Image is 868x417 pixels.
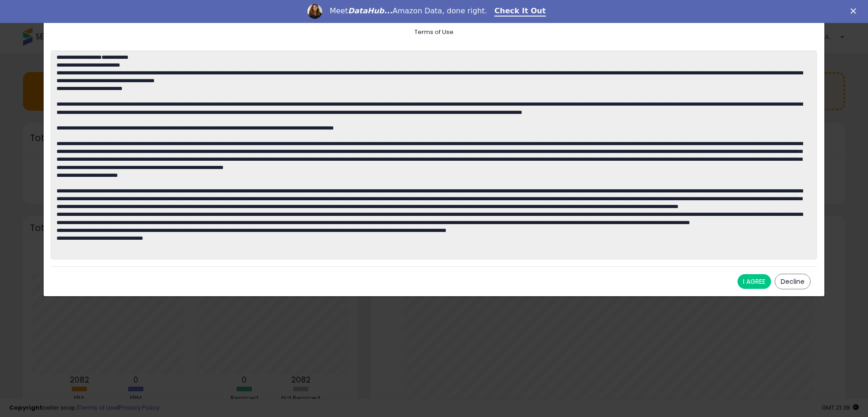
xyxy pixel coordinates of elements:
[329,6,487,16] div: Meet Amazon Data, done right.
[851,8,860,14] div: Close
[738,274,771,289] button: I AGREE
[348,6,392,15] i: DataHub...
[57,28,810,37] div: Terms of Use
[494,6,546,17] a: Check It Out
[307,4,322,19] img: Profile image for Georgie
[775,274,811,289] button: Decline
